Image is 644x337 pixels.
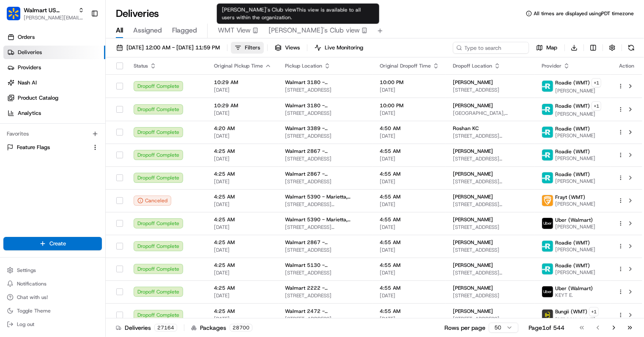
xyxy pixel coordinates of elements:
[453,79,493,86] span: [PERSON_NAME]
[285,308,366,315] span: Walmart 2472 - [GEOGRAPHIC_DATA], [GEOGRAPHIC_DATA]
[285,247,366,253] span: [STREET_ADDRESS]
[555,292,593,299] span: KEYT E.
[592,101,601,111] button: +1
[380,285,439,291] span: 4:55 AM
[214,216,271,223] span: 4:25 AM
[214,193,271,200] span: 4:25 AM
[453,42,529,54] input: Type to search
[214,239,271,246] span: 4:25 AM
[285,239,366,246] span: Walmart 2867 - [GEOGRAPHIC_DATA], [GEOGRAPHIC_DATA]
[38,80,139,89] div: Start new chat
[71,166,78,173] div: 💻
[555,171,590,178] span: Roadie (WMT)
[214,247,271,253] span: [DATE]
[380,292,439,299] span: [DATE]
[17,294,48,301] span: Chat with us!
[80,166,136,174] span: API Documentation
[24,6,75,14] button: Walmart US Corporate
[8,80,24,95] img: 1736555255976-a54dd68f-1ca7-489b-9aae-adbdc363a1c4
[453,102,493,109] span: [PERSON_NAME]
[285,102,366,109] span: Walmart 3180 - [GEOGRAPHIC_DATA], [GEOGRAPHIC_DATA]
[214,224,271,231] span: [DATE]
[214,148,271,155] span: 4:25 AM
[380,224,439,231] span: [DATE]
[3,30,105,44] a: Orders
[380,216,439,223] span: 4:55 AM
[133,25,162,35] span: Assigned
[453,63,492,69] span: Dropoff Location
[380,193,439,200] span: 4:55 AM
[380,269,439,276] span: [DATE]
[172,25,197,35] span: Flagged
[453,262,493,269] span: [PERSON_NAME]
[214,285,271,291] span: 4:25 AM
[325,44,363,52] span: Live Monitoring
[134,196,171,206] button: Canceled
[3,305,102,317] button: Toggle Theme
[18,49,42,56] span: Deliveries
[453,239,493,246] span: [PERSON_NAME]
[555,87,601,94] span: [PERSON_NAME]
[380,201,439,208] span: [DATE]
[285,193,366,200] span: Walmart 5390 - Marietta, [GEOGRAPHIC_DATA]
[453,216,493,223] span: [PERSON_NAME]
[70,130,73,137] span: •
[285,44,300,52] span: Views
[3,106,105,120] a: Analytics
[380,110,439,117] span: [DATE]
[271,42,304,54] button: Views
[453,110,528,117] span: [GEOGRAPHIC_DATA], [GEOGRAPHIC_DATA]
[555,103,590,109] span: Roadie (WMT)
[214,262,271,269] span: 4:25 AM
[380,315,439,322] span: [DATE]
[380,308,439,315] span: 4:55 AM
[542,81,553,92] img: roadie-logo-v2.jpg
[285,148,366,155] span: Walmart 2867 - [GEOGRAPHIC_DATA], [GEOGRAPHIC_DATA]
[542,149,553,160] img: roadie-logo-v2.jpg
[453,201,528,208] span: [STREET_ADDRESS][PERSON_NAME]
[453,285,493,291] span: [PERSON_NAME]
[18,64,41,71] span: Providers
[555,194,585,201] span: Frayt (WMT)
[18,33,35,41] span: Orders
[542,310,553,321] img: profile_bungii_partner.png
[18,80,33,95] img: 2790269178180_0ac78f153ef27d6c0503_72.jpg
[453,133,528,139] span: [STREET_ADDRESS][PERSON_NAME]
[131,108,154,118] button: See all
[380,247,439,253] span: [DATE]
[191,323,252,332] div: Packages
[24,14,84,21] span: [PERSON_NAME][EMAIL_ADDRESS][DOMAIN_NAME]
[214,110,271,117] span: [DATE]
[380,125,439,132] span: 4:50 AM
[214,269,271,276] span: [DATE]
[285,125,366,132] span: Walmart 3389 - [GEOGRAPHIC_DATA], [GEOGRAPHIC_DATA]
[542,218,553,229] img: uber-new-logo.jpeg
[3,61,105,74] a: Providers
[126,44,220,52] span: [DATE] 12:00 AM - [DATE] 11:59 PM
[214,308,271,315] span: 4:25 AM
[214,155,271,162] span: [DATE]
[555,201,595,207] span: [PERSON_NAME]
[380,63,431,69] span: Original Dropoff Time
[555,269,595,276] span: [PERSON_NAME]
[453,148,493,155] span: [PERSON_NAME]
[380,239,439,246] span: 4:55 AM
[453,171,493,177] span: [PERSON_NAME]
[555,79,590,86] span: Roadie (WMT)
[8,166,15,173] div: 📗
[230,324,252,332] div: 28700
[285,216,366,223] span: Walmart 5390 - Marietta, [GEOGRAPHIC_DATA]
[3,141,102,154] button: Feature Flags
[3,278,102,290] button: Notifications
[8,109,57,116] div: Past conversations
[380,87,439,93] span: [DATE]
[453,247,528,253] span: [STREET_ADDRESS]
[311,42,367,54] button: Live Monitoring
[60,186,102,193] a: Powered byPylon
[380,133,439,139] span: [DATE]
[380,148,439,155] span: 4:55 AM
[555,308,587,315] span: Bungii (WMT)
[285,63,322,69] span: Pickup Location
[116,323,177,332] div: Deliveries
